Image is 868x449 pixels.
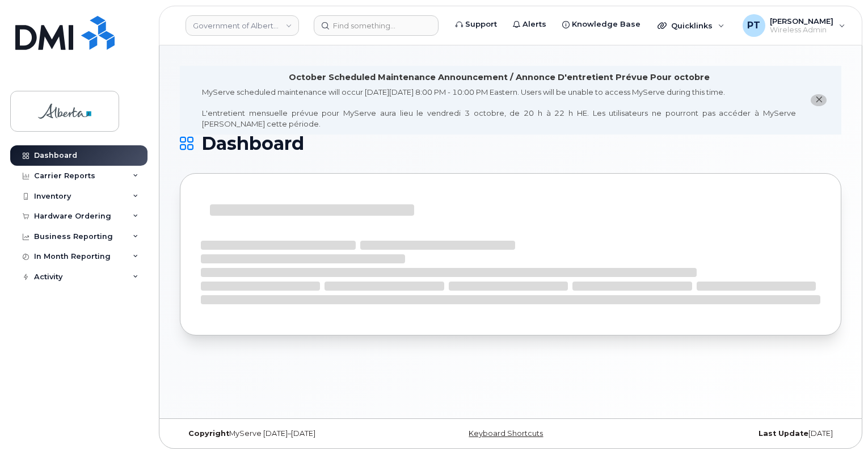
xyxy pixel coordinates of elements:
[811,94,827,106] button: close notification
[201,135,304,152] span: Dashboard
[180,429,401,438] div: MyServe [DATE]–[DATE]
[469,429,543,438] a: Keyboard Shortcuts
[202,87,796,129] div: MyServe scheduled maintenance will occur [DATE][DATE] 8:00 PM - 10:00 PM Eastern. Users will be u...
[621,429,841,438] div: [DATE]
[289,72,710,83] div: October Scheduled Maintenance Announcement / Annonce D'entretient Prévue Pour octobre
[188,429,229,438] strong: Copyright
[759,429,808,438] strong: Last Update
